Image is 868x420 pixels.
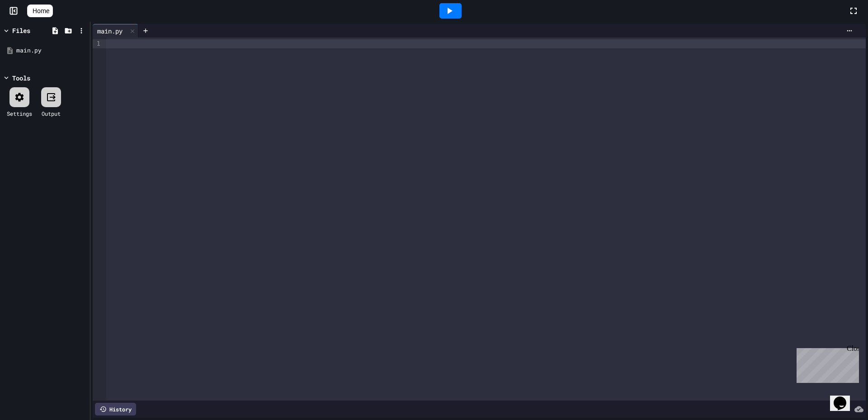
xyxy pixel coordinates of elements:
div: main.py [93,24,138,38]
a: Home [27,5,53,17]
div: 1 [93,39,102,48]
div: Output [42,109,61,118]
div: Chat with us now!Close [4,4,62,57]
div: Settings [7,109,32,118]
div: Files [12,26,30,35]
div: main.py [93,26,127,36]
div: Tools [12,73,30,83]
iframe: chat widget [830,384,859,411]
span: Home [33,6,49,15]
div: main.py [16,46,87,55]
iframe: chat widget [793,344,859,383]
div: History [95,403,136,415]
